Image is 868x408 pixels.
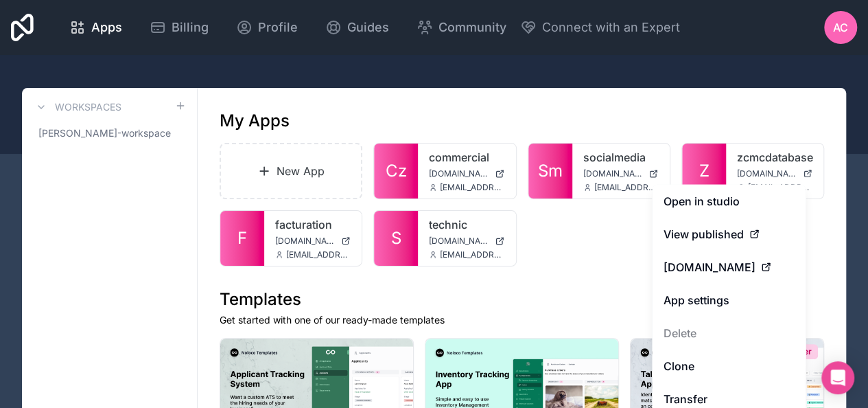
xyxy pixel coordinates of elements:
span: [DOMAIN_NAME] [583,168,644,179]
a: [DOMAIN_NAME] [429,168,504,179]
a: commercial [429,149,504,166]
button: Delete [652,317,806,350]
span: [EMAIL_ADDRESS][DOMAIN_NAME] [286,249,351,260]
a: F [220,211,264,266]
span: [DOMAIN_NAME] [275,236,336,247]
a: [DOMAIN_NAME] [583,168,659,179]
a: [DOMAIN_NAME] [429,236,504,247]
h1: My Apps [220,110,290,132]
a: Billing [139,12,220,43]
a: Z [682,144,726,199]
a: Open in studio [652,185,806,218]
h3: Workspaces [55,100,121,114]
a: [PERSON_NAME]-workspace [33,121,186,146]
a: Sm [528,144,572,199]
span: Guides [347,18,389,37]
h1: Templates [220,288,824,310]
span: [EMAIL_ADDRESS][DOMAIN_NAME] [594,182,659,193]
a: View published [652,218,806,251]
a: [DOMAIN_NAME] [737,168,812,179]
a: zcmcdatabase [737,149,812,166]
a: socialmedia [583,149,659,166]
a: Apps [58,12,133,43]
div: Open Intercom Messenger [821,361,854,394]
span: Community [438,18,506,37]
a: New App [220,143,362,199]
span: Connect with an Expert [542,18,680,37]
a: S [374,211,418,266]
span: [DOMAIN_NAME] [429,168,489,179]
span: AC [833,19,848,36]
span: F [237,227,247,249]
span: [PERSON_NAME]-workspace [38,126,171,140]
span: [DOMAIN_NAME] [737,168,797,179]
span: Billing [172,18,209,37]
span: [EMAIL_ADDRESS][DOMAIN_NAME] [748,182,812,193]
span: Sm [538,160,563,182]
a: [DOMAIN_NAME] [652,251,806,284]
span: [DOMAIN_NAME] [429,236,489,247]
a: App settings [652,284,806,317]
a: Workspaces [33,99,121,115]
span: [EMAIL_ADDRESS][DOMAIN_NAME] [440,182,504,193]
a: Cz [374,144,418,199]
span: S [391,227,401,249]
button: Connect with an Expert [520,18,680,37]
span: Cz [386,160,407,182]
a: Guides [314,12,400,43]
a: Community [406,12,517,43]
span: Profile [258,18,298,37]
span: [DOMAIN_NAME] [663,259,755,275]
span: [EMAIL_ADDRESS][DOMAIN_NAME] [440,249,504,260]
span: Apps [91,18,122,37]
span: Z [699,160,709,182]
a: [DOMAIN_NAME] [275,236,351,247]
a: facturation [275,216,351,233]
a: Clone [652,350,806,383]
span: View published [663,226,743,242]
p: Get started with one of our ready-made templates [220,313,824,327]
a: Profile [225,12,309,43]
a: technic [429,216,504,233]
